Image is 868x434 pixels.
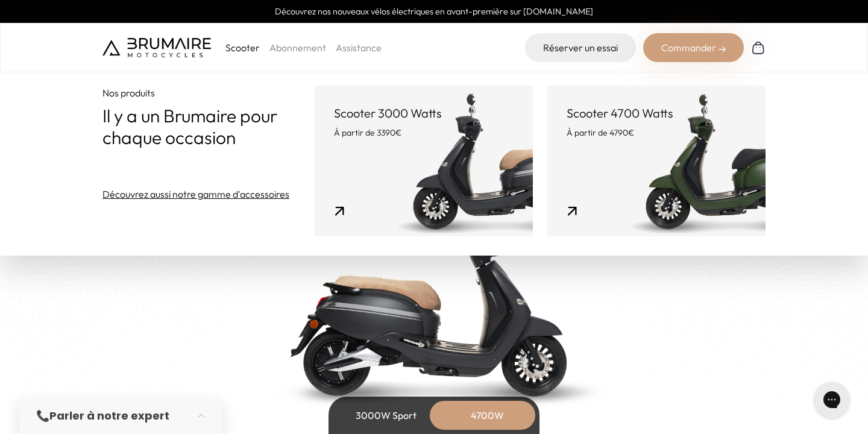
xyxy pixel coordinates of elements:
[567,105,746,122] p: Scooter 4700 Watts
[334,105,514,122] p: Scooter 3000 Watts
[102,38,211,57] img: Brumaire Motocycles
[567,127,746,139] p: À partir de 4790€
[719,46,726,53] img: right-arrow-2.png
[334,127,514,139] p: À partir de 3390€
[525,33,636,62] a: Réserver un essai
[808,377,856,422] iframe: Gorgias live chat messenger
[102,187,289,201] a: Découvrez aussi notre gamme d'accessoires
[225,40,260,55] p: Scooter
[102,86,315,100] p: Nos produits
[439,401,535,430] div: 4700W
[643,33,744,62] div: Commander
[547,86,766,236] a: Scooter 4700 Watts À partir de 4790€
[336,42,382,54] a: Assistance
[269,42,326,54] a: Abonnement
[751,40,766,55] img: Panier
[102,105,315,148] p: Il y a un Brumaire pour chaque occasion
[315,86,533,236] a: Scooter 3000 Watts À partir de 3390€
[338,401,434,430] div: 3000W Sport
